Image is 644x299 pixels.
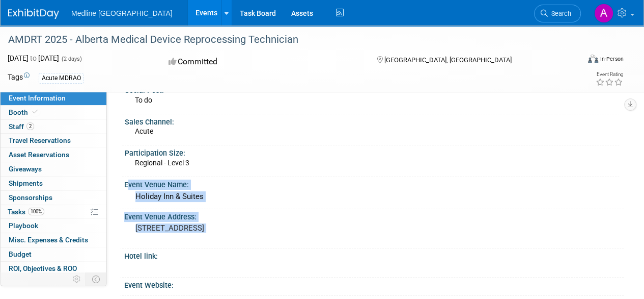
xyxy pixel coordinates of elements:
[588,55,598,63] img: Format-Inperson.png
[135,159,189,167] span: Regional - Level 3
[125,145,619,158] div: Participation Size:
[124,278,624,290] div: Event Website:
[68,272,86,286] td: Personalize Event Tab Strip
[125,114,619,127] div: Sales Channel:
[124,209,624,222] div: Event Venue Address:
[1,177,106,190] a: Shipments
[124,248,624,261] div: Hotel link:
[9,236,88,244] span: Misc. Expenses & Credits
[132,189,616,205] div: Holiday Inn & Suites
[548,10,571,17] span: Search
[165,53,360,71] div: Committed
[534,5,581,22] a: Search
[71,9,173,17] span: Medline [GEOGRAPHIC_DATA]
[8,72,30,84] td: Tags
[28,208,44,215] span: 100%
[1,134,106,147] a: Travel Reservations
[1,91,106,105] a: Event Information
[5,31,571,49] div: AMDRT 2025 - Alberta Medical Device Reprocessing Technician
[1,162,106,176] a: Giveaways
[9,193,52,202] span: Sponsorships
[39,73,84,84] div: Acute MDRAO
[1,262,106,276] a: ROI, Objectives & ROO
[33,109,38,115] i: Booth reservation complete
[8,9,59,19] img: ExhibitDay
[9,250,32,258] span: Budget
[384,56,512,64] span: [GEOGRAPHIC_DATA], [GEOGRAPHIC_DATA]
[1,191,106,205] a: Sponsorships
[594,4,613,23] img: Aaron Glanfield
[1,120,106,134] a: Staff2
[600,55,624,63] div: In-Person
[9,165,42,173] span: Giveaways
[135,127,153,135] span: Acute
[26,122,34,130] span: 2
[135,96,152,104] span: To do
[9,94,66,102] span: Event Information
[1,247,106,261] a: Budget
[596,72,623,77] div: Event Rating
[135,223,321,233] pre: [STREET_ADDRESS]
[1,148,106,162] a: Asset Reservations
[9,179,43,187] span: Shipments
[1,219,106,233] a: Playbook
[9,151,69,159] span: Asset Reservations
[8,54,59,62] span: [DATE] [DATE]
[29,54,38,62] span: to
[1,106,106,119] a: Booth
[9,136,71,144] span: Travel Reservations
[8,208,44,216] span: Tasks
[61,56,82,62] span: (2 days)
[1,233,106,247] a: Misc. Expenses & Credits
[9,122,34,131] span: Staff
[124,177,624,190] div: Event Venue Name:
[9,108,40,116] span: Booth
[9,221,38,230] span: Playbook
[9,264,77,272] span: ROI, Objectives & ROO
[534,53,624,68] div: Event Format
[86,272,107,286] td: Toggle Event Tabs
[1,205,106,219] a: Tasks100%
